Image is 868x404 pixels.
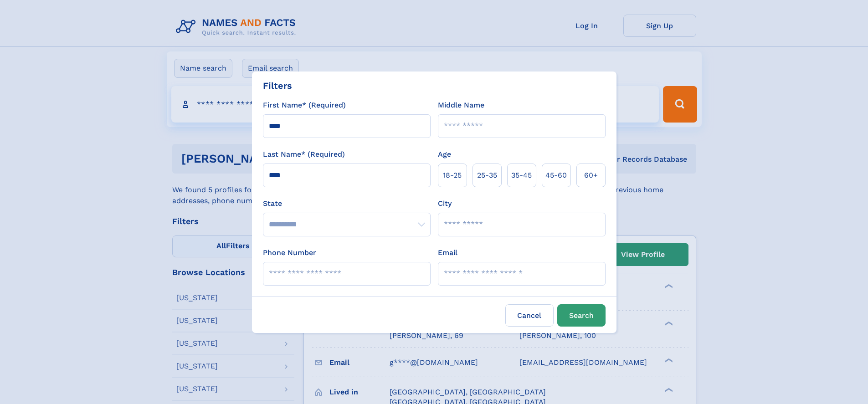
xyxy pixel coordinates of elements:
[263,247,316,258] label: Phone Number
[477,170,497,181] span: 25‑35
[443,170,462,181] span: 18‑25
[438,149,451,160] label: Age
[263,198,431,209] label: State
[263,100,346,111] label: First Name* (Required)
[557,304,606,327] button: Search
[438,100,484,111] label: Middle Name
[505,304,554,327] label: Cancel
[438,198,452,209] label: City
[438,247,457,258] label: Email
[511,170,532,181] span: 35‑45
[584,170,598,181] span: 60+
[263,149,345,160] label: Last Name* (Required)
[545,170,567,181] span: 45‑60
[263,79,292,92] div: Filters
